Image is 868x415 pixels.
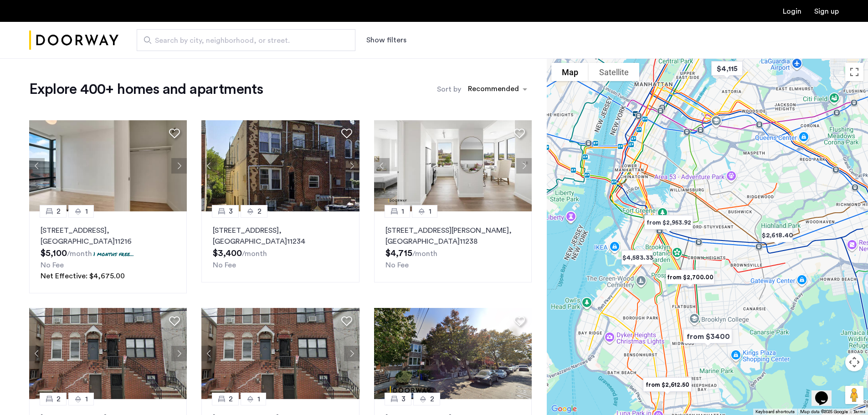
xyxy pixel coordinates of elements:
[29,346,45,361] button: Previous apartment
[385,249,412,258] span: $4,715
[374,308,532,399] img: dc6efc1f-24ba-4395-9182-45437e21be9a_638882120050713957.png
[29,158,45,174] button: Previous apartment
[344,158,360,174] button: Next apartment
[41,272,125,280] span: Net Effective: $4,675.00
[754,221,800,249] div: $2,618.40
[614,244,660,272] div: $4,583.33
[374,211,532,282] a: 11[STREET_ADDRESS][PERSON_NAME], [GEOGRAPHIC_DATA]11238No Fee
[412,250,437,257] sub: /month
[845,63,863,81] button: Toggle fullscreen view
[201,158,217,174] button: Previous apartment
[374,158,390,174] button: Previous apartment
[171,346,187,361] button: Next apartment
[41,225,175,247] p: [STREET_ADDRESS] 11216
[29,308,187,399] img: 2016_638484664599997863.jpeg
[201,211,359,282] a: 32[STREET_ADDRESS], [GEOGRAPHIC_DATA]11234No Fee
[56,206,61,217] span: 2
[783,8,801,15] a: Login
[29,23,118,57] img: logo
[636,371,699,399] div: from $2,612.50
[437,84,461,95] label: Sort by
[516,158,532,174] button: Next apartment
[845,353,863,371] button: Map camera controls
[213,225,348,247] p: [STREET_ADDRESS] 11234
[676,323,740,350] div: from $3400
[213,261,236,269] span: No Fee
[549,403,579,415] a: Open this area in Google Maps (opens a new window)
[85,394,88,405] span: 1
[463,81,532,97] ng-select: sort-apartment
[800,410,848,414] span: Map data ©2025 Google
[67,250,92,257] sub: /month
[549,403,579,415] img: Google
[155,35,330,46] span: Search by city, neighborhood, or street.
[401,206,404,217] span: 1
[29,211,187,293] a: 21[STREET_ADDRESS], [GEOGRAPHIC_DATA]112161 months free...No FeeNet Effective: $4,675.00
[429,206,431,217] span: 1
[845,386,863,404] button: Drag Pegman onto the map to open Street View
[201,120,360,211] img: 2016_638484540295233130.jpeg
[29,23,118,57] a: Cazamio Logo
[467,83,519,97] div: Recommended
[41,261,64,269] span: No Fee
[814,8,839,15] a: Registration
[704,55,750,82] div: $4,115
[201,346,217,361] button: Previous apartment
[551,63,589,81] button: Show street map
[755,409,795,415] button: Keyboard shortcuts
[29,80,263,98] h1: Explore 400+ homes and apartments
[29,120,187,211] img: 2016_638673975962267132.jpeg
[229,206,233,217] span: 3
[137,29,355,51] input: Apartment Search
[385,225,520,247] p: [STREET_ADDRESS][PERSON_NAME] 11238
[430,394,434,405] span: 2
[853,409,865,415] a: Terms (opens in new tab)
[41,249,67,258] span: $5,100
[56,394,61,405] span: 2
[366,35,406,46] button: Show or hide filters
[385,261,409,269] span: No Fee
[85,206,88,217] span: 1
[257,394,260,405] span: 1
[213,249,242,258] span: $3,400
[242,250,267,257] sub: /month
[344,346,360,361] button: Next apartment
[658,263,722,291] div: from $2,700.00
[93,250,134,258] p: 1 months free...
[637,209,700,236] div: from $2,953.92
[229,394,233,405] span: 2
[589,63,639,81] button: Show satellite imagery
[374,120,532,211] img: 2016_638666715889771230.jpeg
[257,206,262,217] span: 2
[812,379,841,406] iframe: chat widget
[201,308,360,399] img: 2016_638484664599997863.jpeg
[401,394,406,405] span: 3
[171,158,187,174] button: Next apartment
